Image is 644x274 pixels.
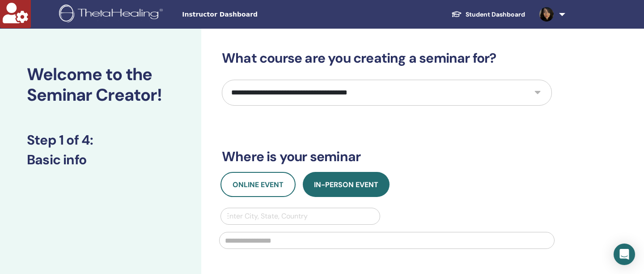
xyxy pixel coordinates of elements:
[614,244,635,265] div: Open Intercom Messenger
[27,152,174,168] h3: Basic info
[222,149,552,165] h3: Where is your seminar
[27,64,174,105] h2: Welcome to the Seminar Creator!
[182,10,316,19] span: Instructor Dashboard
[444,6,532,23] a: Student Dashboard
[451,10,462,18] img: graduation-cap-white.svg
[220,172,296,197] button: Online Event
[222,50,552,66] h3: What course are you creating a seminar for?
[233,180,284,189] span: Online Event
[539,7,554,21] img: default.jpg
[314,180,378,189] span: In-Person Event
[59,4,166,25] img: logo.png
[303,172,390,197] button: In-Person Event
[27,132,174,148] h3: Step 1 of 4 :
